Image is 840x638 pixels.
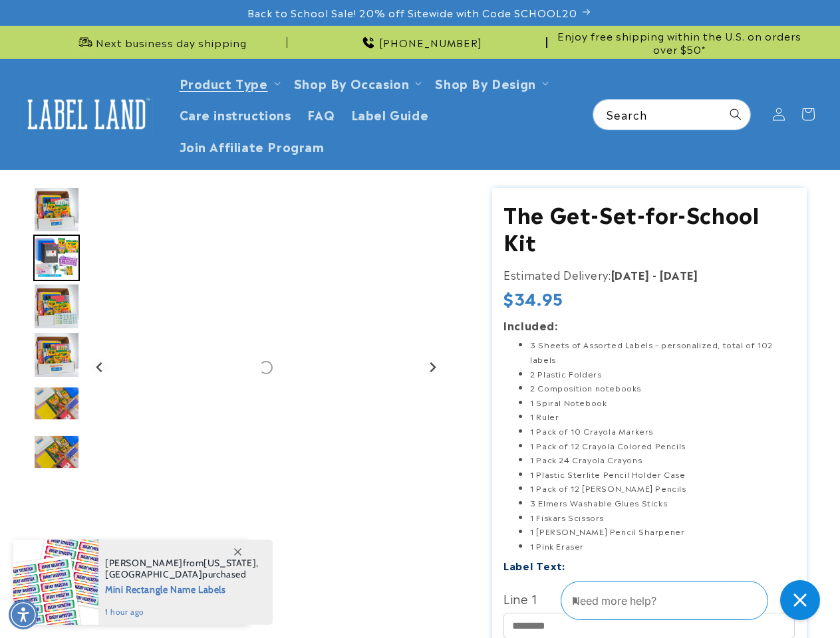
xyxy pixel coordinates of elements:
summary: Shop By Design [427,67,553,98]
iframe: Gorgias Floating Chat [561,576,827,625]
div: Announcement [293,26,547,58]
span: Label Guide [351,106,429,122]
span: Join Affiliate Program [180,138,325,154]
strong: - [652,266,657,282]
span: Care instructions [180,106,291,122]
a: Product Type [180,74,268,92]
p: Estimated Delivery: [503,265,795,284]
li: 3 Sheets of Assorted Labels – personalized, total of 102 labels [530,338,795,366]
li: 1 Ruler [530,409,795,424]
div: Go to slide 7 [33,429,80,475]
li: 1 Pack of 12 Crayola Colored Pencils [530,439,795,453]
li: 1 Pack of 12 [PERSON_NAME] Pencils [530,481,795,496]
img: null [33,235,80,281]
span: [US_STATE] [204,557,256,569]
summary: Product Type [172,67,286,98]
label: Line 1 [503,587,795,609]
span: [PERSON_NAME] [105,557,183,569]
li: 1 Pack of 10 Crayola Markers [530,424,795,439]
media-gallery: Gallery Viewer [33,188,459,554]
li: 1 Spiral Notebook [530,395,795,410]
img: null [33,386,80,421]
strong: Included: [503,317,557,333]
div: Accessibility Menu [9,600,38,629]
img: Label Land [20,94,153,135]
span: Next business day shipping [96,36,247,49]
li: 1 Plastic Sterlite Pencil Holder Case [530,467,795,482]
a: FAQ [299,98,343,130]
strong: [DATE] [611,266,650,282]
div: Go to slide 2 [33,186,80,233]
li: 1 Pack 24 Crayola Crayons [530,453,795,467]
img: null [33,332,80,378]
div: Announcement [33,26,287,58]
li: 1 [PERSON_NAME] Pencil Sharpener [530,524,795,539]
a: Care instructions [172,98,299,130]
span: Back to School Sale! 20% off Sitewide with Code SCHOOL20 [247,6,577,19]
a: Label Land [15,88,158,140]
span: Enjoy free shipping within the U.S. on orders over $50* [553,29,807,55]
li: 1 Pink Eraser [530,539,795,554]
span: [PHONE_NUMBER] [379,36,482,49]
span: $34.95 [503,288,563,308]
div: Go to slide 5 [33,332,80,378]
label: Label Text: [503,558,565,573]
span: [GEOGRAPHIC_DATA] [105,568,202,580]
div: Go to slide 4 [33,283,80,330]
strong: [DATE] [660,266,698,282]
img: null [33,283,80,330]
li: 2 Plastic Folders [530,367,795,381]
button: Previous slide [91,359,109,377]
a: Shop By Design [435,74,535,92]
li: 3 Elmers Washable Glues Sticks [530,496,795,510]
button: Next slide [423,359,441,377]
li: 2 Composition notebooks [530,381,795,395]
div: Go to slide 6 [33,380,80,427]
h1: The Get-Set-for-School Kit [503,200,795,255]
li: 1 Fiskars Scissors [530,510,795,525]
div: Announcement [553,26,807,58]
div: Go to slide 3 [33,235,80,281]
img: null [33,435,80,470]
span: Shop By Occasion [294,75,410,90]
button: Search [721,100,750,129]
span: FAQ [307,106,335,122]
a: Label Guide [343,98,437,130]
span: from , purchased [105,558,259,580]
img: null [33,186,80,233]
a: Join Affiliate Program [172,130,333,161]
summary: Shop By Occasion [286,67,428,98]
